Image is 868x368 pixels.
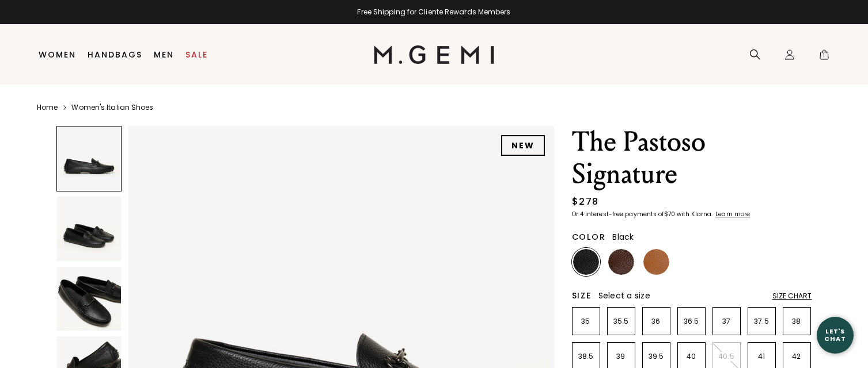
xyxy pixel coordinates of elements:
a: Learn more [714,211,750,218]
div: $278 [572,195,599,209]
p: 37 [713,317,740,326]
p: 38 [783,317,810,326]
div: Size Chart [772,292,812,301]
p: 35.5 [608,317,635,326]
a: Men [154,50,174,59]
h1: The Pastoso Signature [572,126,812,190]
a: Women's Italian Shoes [71,103,153,112]
p: 35 [573,317,600,326]
span: Select a size [598,290,650,301]
img: Tan [643,249,669,275]
p: 36 [643,317,670,326]
img: Chocolate [608,249,634,275]
p: 40.5 [713,352,740,361]
klarna-placement-style-body: with Klarna [677,210,714,218]
img: The Pastoso Signature [57,267,122,331]
h2: Color [572,232,606,241]
a: Home [37,103,58,112]
h2: Size [572,291,592,300]
p: 40 [678,352,705,361]
span: Black [612,231,634,243]
div: Let's Chat [817,328,854,342]
img: Black [573,249,599,275]
a: Sale [185,50,208,59]
p: 42 [783,352,810,361]
p: 39 [608,352,635,361]
p: 37.5 [748,317,775,326]
img: M.Gemi [374,45,494,64]
span: 1 [818,51,830,63]
klarna-placement-style-cta: Learn more [715,210,750,218]
p: 36.5 [678,317,705,326]
p: 38.5 [573,352,600,361]
p: 39.5 [643,352,670,361]
klarna-placement-style-amount: $70 [664,210,675,218]
a: Women [39,50,76,59]
a: Handbags [88,50,142,59]
img: The Pastoso Signature [57,197,122,261]
div: NEW [501,135,545,156]
p: 41 [748,352,775,361]
klarna-placement-style-body: Or 4 interest-free payments of [572,210,664,218]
